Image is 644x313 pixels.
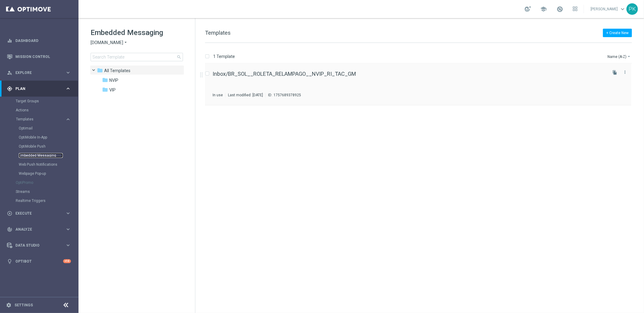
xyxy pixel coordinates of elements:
span: Data Studio [15,244,65,247]
i: play_circle_outline [7,211,12,216]
div: OptiMobile Push [19,142,78,151]
a: [PERSON_NAME]keyboard_arrow_down [590,5,626,14]
div: Execute [7,211,65,216]
a: Mission Control [15,49,71,65]
i: arrow_drop_down [626,54,631,59]
button: equalizer Dashboard [7,38,71,43]
div: 1757689378925 [274,93,301,97]
span: Explore [15,71,65,75]
div: Data Studio [7,243,65,248]
button: lightbulb Optibot +10 [7,259,71,264]
div: Embedded Messaging [19,151,78,160]
a: Inbox/BR_SOL__ROLETA_RELAMPAGO__NVIP_RI_TAC_GM [213,71,356,77]
div: PK [626,3,638,15]
i: gps_fixed [7,86,12,91]
a: OptiMobile Push [19,144,63,149]
span: school [540,6,547,12]
a: Realtime Triggers [16,198,63,203]
input: Search Template [91,53,183,61]
i: track_changes [7,227,12,232]
button: [DOMAIN_NAME] arrow_drop_down [91,40,128,46]
i: keyboard_arrow_right [65,86,71,91]
div: Plan [7,86,65,91]
h1: Embedded Messaging [91,28,183,37]
div: Optimail [19,124,78,133]
a: OptiMobile In-App [19,135,63,140]
i: folder [102,87,108,93]
span: Execute [15,212,65,215]
a: Optimail [19,126,63,131]
a: Target Groups [16,99,63,104]
div: Target Groups [16,97,78,106]
div: Web Push Notifications [19,160,78,169]
i: lightbulb [7,259,12,264]
button: Mission Control [7,54,71,59]
div: In use [213,93,223,97]
i: equalizer [7,38,12,43]
div: Actions [16,106,78,115]
span: NVIP [109,78,118,83]
i: keyboard_arrow_right [65,226,71,232]
i: keyboard_arrow_right [65,242,71,248]
button: Data Studio keyboard_arrow_right [7,243,71,248]
div: OptiPromo [16,178,78,187]
div: Explore [7,70,65,75]
span: [DOMAIN_NAME] [91,40,123,46]
div: Dashboard [7,33,71,49]
a: Embedded Messaging [19,153,63,158]
i: keyboard_arrow_right [65,117,71,122]
button: track_changes Analyze keyboard_arrow_right [7,227,71,232]
button: Name (A-Z)arrow_drop_down [607,53,632,60]
button: person_search Explore keyboard_arrow_right [7,70,71,75]
div: Optibot [7,253,71,269]
span: search [177,55,181,59]
div: Templates [16,115,78,178]
i: folder [97,67,103,73]
a: Optibot [15,253,63,269]
div: Analyze [7,227,65,232]
span: Templates [16,117,59,121]
div: Webpage Pop-up [19,169,78,178]
i: keyboard_arrow_right [65,210,71,216]
i: keyboard_arrow_right [65,70,71,75]
a: Webpage Pop-up [19,171,63,176]
button: gps_fixed Plan keyboard_arrow_right [7,86,71,91]
i: person_search [7,70,12,75]
button: play_circle_outline Execute keyboard_arrow_right [7,211,71,216]
div: Press SPACE to select this row. [199,64,643,105]
div: Mission Control [7,49,71,65]
a: Settings [14,303,33,307]
i: file_copy [612,70,617,75]
a: Streams [16,189,63,194]
i: more_vert [623,70,627,75]
div: +10 [63,259,71,263]
button: Templates keyboard_arrow_right [16,117,71,122]
i: folder [102,77,108,83]
a: Dashboard [15,33,71,49]
button: file_copy [611,69,619,76]
span: Plan [15,87,65,91]
div: Realtime Triggers [16,196,78,205]
a: Web Push Notifications [19,162,63,167]
button: more_vert [622,69,628,76]
i: settings [6,302,11,308]
div: ID: [265,93,301,97]
span: Templates [205,30,231,36]
div: OptiMobile In-App [19,133,78,142]
div: Last modified: [DATE] [226,93,265,97]
span: keyboard_arrow_down [619,6,626,12]
a: Actions [16,108,63,113]
span: VIP [109,87,116,93]
span: Templates [104,68,130,73]
i: arrow_drop_down [123,40,128,46]
p: 1 Template [213,54,235,59]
